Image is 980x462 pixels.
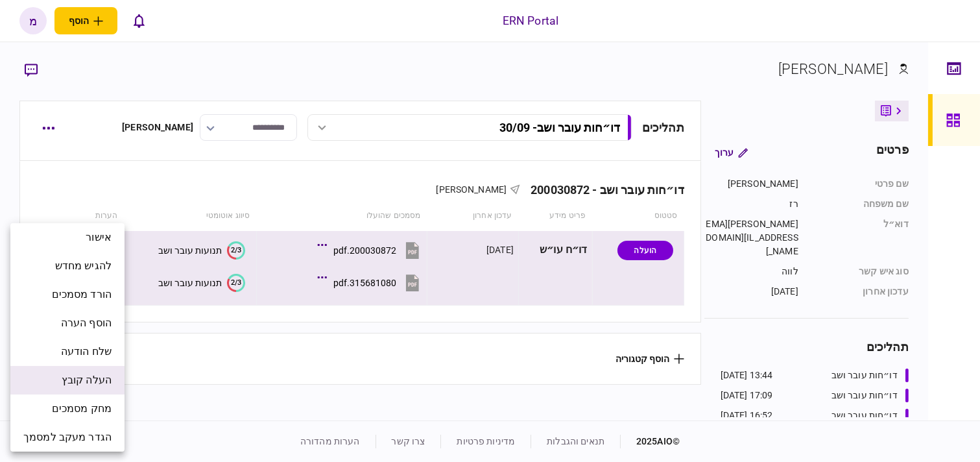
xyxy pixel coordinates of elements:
[23,430,112,445] span: הגדר מעקב למסמך
[61,344,112,359] span: שלח הודעה
[62,372,112,388] span: העלה קובץ
[61,315,112,331] span: הוסף הערה
[55,258,112,274] span: להגיש מחדש
[52,401,112,417] span: מחק מסמכים
[52,287,112,302] span: הורד מסמכים
[86,230,112,245] span: אישור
